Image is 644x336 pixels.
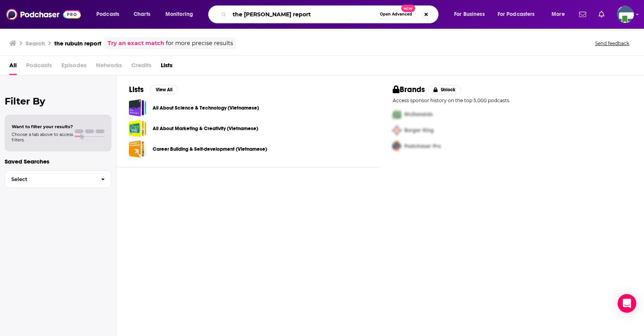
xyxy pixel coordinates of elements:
span: Want to filter your results? [12,124,73,129]
h2: Lists [129,85,144,94]
button: Send feedback [593,40,632,47]
a: Career Building & Self-development (Vietnamese) [153,145,267,153]
a: All About Science & Technology (Vietnamese) [153,104,259,112]
span: Networks [96,59,122,75]
h3: Search [26,40,45,47]
div: Open Intercom Messenger [618,294,636,313]
a: All [9,59,17,75]
button: Open AdvancedNew [376,10,416,19]
h3: the rubuin report [54,40,101,47]
span: Monitoring [165,9,193,20]
button: View All [150,85,178,94]
span: For Podcasters [498,9,535,20]
a: ListsView All [129,85,178,94]
img: Second Pro Logo [390,122,404,138]
a: All About Science & Technology (Vietnamese) [129,99,146,117]
input: Search podcasts, credits, & more... [230,8,376,21]
h2: Filter By [5,96,111,107]
img: Podchaser - Follow, Share and Rate Podcasts [6,7,81,22]
a: Career Building & Self-development (Vietnamese) [129,140,146,158]
span: Episodes [61,59,87,75]
a: All About Marketing & Creativity (Vietnamese) [153,124,258,133]
span: More [552,9,565,20]
button: open menu [91,8,129,21]
h2: Brands [393,85,425,94]
a: All About Marketing & Creativity (Vietnamese) [129,120,146,137]
button: Show profile menu [617,6,634,23]
a: Lists [161,59,172,75]
img: Third Pro Logo [390,138,404,154]
span: Burger King [404,127,434,134]
a: Try an exact match [108,39,164,48]
span: Open Advanced [380,12,412,16]
div: Search podcasts, credits, & more... [216,5,446,23]
span: New [401,5,415,12]
span: Podchaser Pro [404,143,441,150]
button: Select [5,171,111,188]
p: Access sponsor history on the top 5,000 podcasts. [393,97,632,103]
span: Credits [131,59,151,75]
a: Charts [129,8,155,21]
span: Podcasts [96,9,119,20]
button: open menu [160,8,203,21]
span: Choose a tab above to access filters. [12,132,73,143]
button: open menu [493,8,546,21]
img: First Pro Logo [390,106,404,122]
span: Podcasts [26,59,52,75]
a: Show notifications dropdown [576,8,589,21]
span: Select [5,177,95,182]
span: For Business [454,9,485,20]
button: open menu [546,8,574,21]
span: Logged in as KCMedia [617,6,634,23]
button: Unlock [428,85,461,94]
span: McDonalds [404,111,433,118]
a: Show notifications dropdown [595,8,607,21]
button: open menu [449,8,494,21]
span: Charts [134,9,150,20]
span: for more precise results [166,39,233,48]
img: User Profile [617,6,634,23]
p: Saved Searches [5,158,111,165]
